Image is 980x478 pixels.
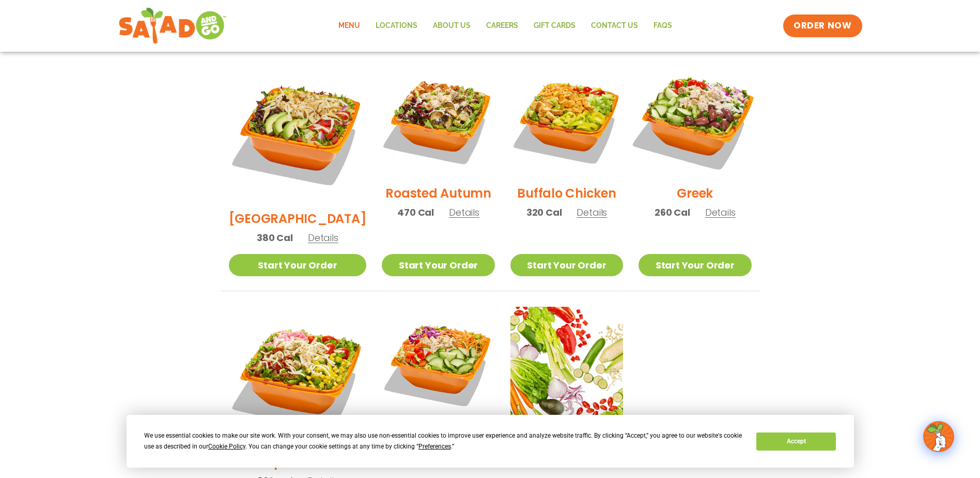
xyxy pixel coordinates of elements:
[639,254,751,276] a: Start Your Order
[794,20,851,32] span: ORDER NOW
[208,443,245,450] span: Cookie Policy
[577,206,607,219] span: Details
[229,307,367,445] img: Product photo for Jalapeño Ranch Salad
[229,64,367,202] img: Product photo for BBQ Ranch Salad
[510,254,623,276] a: Start Your Order
[510,64,623,176] img: Product photo for Buffalo Chicken Salad
[655,205,690,219] span: 260 Cal
[756,432,836,451] button: Accept
[418,443,451,450] span: Preferences
[924,422,953,451] img: wpChatIcon
[382,64,494,176] img: Product photo for Roasted Autumn Salad
[526,14,583,38] a: GIFT CARDS
[629,54,761,186] img: Product photo for Greek Salad
[368,14,425,38] a: Locations
[144,430,744,452] div: We use essential cookies to make our site work. With your consent, we may also use non-essential ...
[646,14,680,38] a: FAQs
[257,231,293,245] span: 380 Cal
[449,206,479,219] span: Details
[397,205,434,219] span: 470 Cal
[229,210,367,228] h2: [GEOGRAPHIC_DATA]
[510,307,623,420] img: Product photo for Build Your Own
[331,14,680,38] nav: Menu
[118,5,227,47] img: new-SAG-logo-768×292
[705,206,736,219] span: Details
[526,205,562,219] span: 320 Cal
[382,307,494,420] img: Product photo for Thai Salad
[229,254,367,276] a: Start Your Order
[385,184,491,202] h2: Roasted Autumn
[783,14,862,37] a: ORDER NOW
[517,184,616,202] h2: Buffalo Chicken
[583,14,646,38] a: Contact Us
[478,14,526,38] a: Careers
[677,184,713,202] h2: Greek
[308,231,338,244] span: Details
[331,14,368,38] a: Menu
[127,415,854,468] div: Cookie Consent Prompt
[382,254,494,276] a: Start Your Order
[425,14,478,38] a: About Us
